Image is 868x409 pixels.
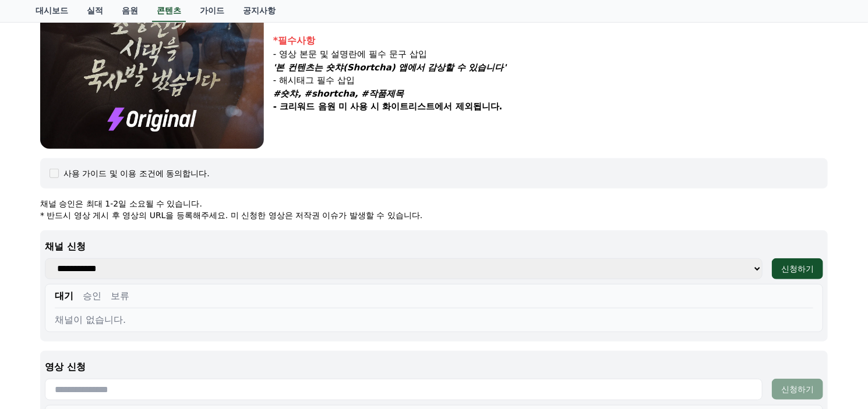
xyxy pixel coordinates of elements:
div: 사용 가이드 및 이용 조건에 동의합니다. [63,168,210,179]
button: 승인 [83,289,101,303]
p: - 해시태그 필수 삽입 [273,74,828,87]
div: 신청하기 [781,263,814,275]
button: 신청하기 [772,258,823,279]
p: - 영상 본문 및 설명란에 필수 문구 삽입 [273,48,828,61]
strong: 승인 채널에서의 쇼츠 업로드 외 [276,13,402,23]
em: #숏챠, #shortcha, #작품제목 [273,88,404,99]
strong: - 크리워드 음원 미 사용 시 화이트리스트에서 제외됩니다. [273,101,502,112]
p: 채널 승인은 최대 1-2일 소요될 수 있습니다. [40,198,828,209]
em: '본 컨텐츠는 숏챠(Shortcha) 앱에서 감상할 수 있습니다' [273,62,506,73]
div: 채널이 없습니다. [55,313,813,327]
p: 채널 신청 [45,240,823,254]
button: 보류 [111,289,129,303]
p: 영상 신청 [45,360,823,374]
p: * 반드시 영상 게시 후 영상의 URL을 등록해주세요. 미 신청한 영상은 저작권 이슈가 발생할 수 있습니다. [40,209,828,221]
div: *필수사항 [273,34,828,48]
button: 대기 [55,289,73,303]
div: 신청하기 [781,383,814,395]
strong: 롱폼 제작, 외부 유출, 불펌, 무단 사용 모두 금지됩니다. [405,13,626,23]
button: 신청하기 [772,379,823,400]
